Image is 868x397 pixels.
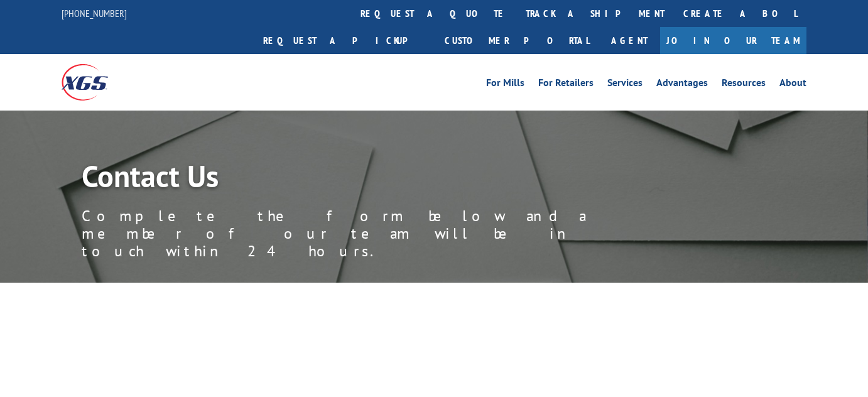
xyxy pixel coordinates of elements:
a: Join Our Team [660,27,806,54]
a: About [779,78,806,92]
a: Customer Portal [435,27,599,54]
a: For Mills [486,78,524,92]
a: Services [607,78,643,92]
a: [PHONE_NUMBER] [62,7,127,19]
h1: Contact Us [82,161,647,197]
a: For Retailers [538,78,594,92]
a: Request a pickup [254,27,435,54]
p: Complete the form below and a member of our team will be in touch within 24 hours. [82,207,647,260]
a: Advantages [656,78,708,92]
a: Agent [599,27,660,54]
a: Resources [722,78,766,92]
